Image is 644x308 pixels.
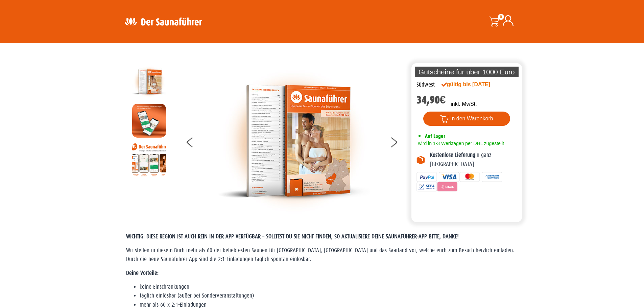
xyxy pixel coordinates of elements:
[140,291,518,300] li: täglich einlösbar (außer bei Sonderveranstaltungen)
[218,65,370,217] img: der-saunafuehrer-2025-suedwest
[132,65,166,99] img: der-saunafuehrer-2025-suedwest
[451,100,477,108] p: inkl. MwSt.
[416,80,435,89] div: Südwest
[440,94,446,106] span: €
[430,152,475,158] b: Kostenlose Lieferung
[498,14,504,20] span: 0
[430,151,517,169] p: in ganz [GEOGRAPHIC_DATA]
[416,141,504,146] span: wird in 1-3 Werktagen per DHL zugestellt
[415,67,519,77] p: Gutscheine für über 1000 Euro
[140,283,518,291] li: keine Einschränkungen
[132,104,166,138] img: MOCKUP-iPhone_regional
[132,143,166,176] img: Anleitung7tn
[442,80,505,89] div: gültig bis [DATE]
[126,247,514,262] span: Wir stellen in diesem Buch mehr als 60 der beliebtesten Saunen für [GEOGRAPHIC_DATA], [GEOGRAPHIC...
[416,94,446,106] bdi: 34,90
[126,270,159,276] strong: Deine Vorteile:
[425,133,445,139] span: Auf Lager
[126,233,459,240] span: WICHTIG: DIESE REGION IST AUCH REIN IN DER APP VERFÜGBAR – SOLLTEST DU SIE NICHT FINDEN, SO AKTUA...
[423,112,510,126] button: In den Warenkorb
